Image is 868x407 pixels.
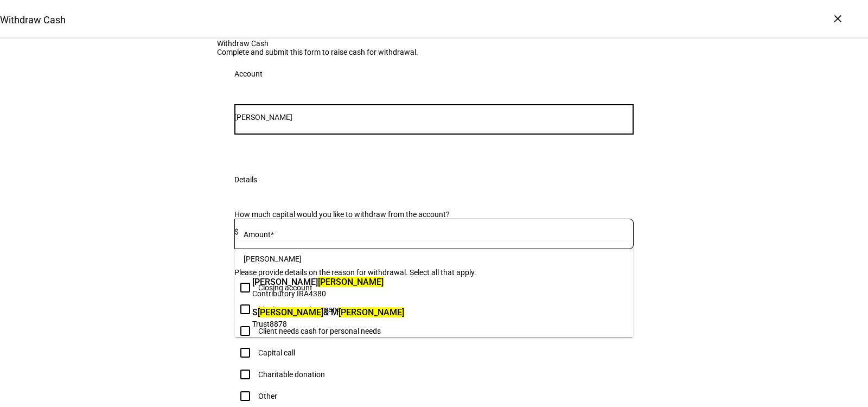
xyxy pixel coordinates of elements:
mark: [PERSON_NAME] [339,307,404,317]
div: × [829,10,846,27]
span: [PERSON_NAME] [252,276,384,288]
span: $ [234,227,239,236]
div: How much capital would you like to withdraw from the account? [234,210,634,219]
mat-label: Amount* [244,230,274,239]
mark: [PERSON_NAME] [258,307,323,317]
div: S Sandland & M Sandland [250,303,407,332]
div: Charitable donation [258,370,325,379]
input: Number [234,113,634,122]
div: Complete and submit this form to raise cash for withdrawal. [217,48,651,56]
div: Capital call [258,348,295,357]
div: Other [258,392,277,400]
span: 8878 [270,320,287,328]
div: Details [234,175,257,184]
span: Trust [252,320,270,328]
span: 4380 [309,289,326,298]
span: S & M [252,306,404,319]
mark: [PERSON_NAME] [318,277,384,287]
div: Meredith M Sandland [250,273,386,301]
span: Contributory IRA [252,289,309,298]
span: [PERSON_NAME] [244,255,302,263]
div: Withdraw Cash [217,39,651,48]
div: Account [234,69,263,78]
